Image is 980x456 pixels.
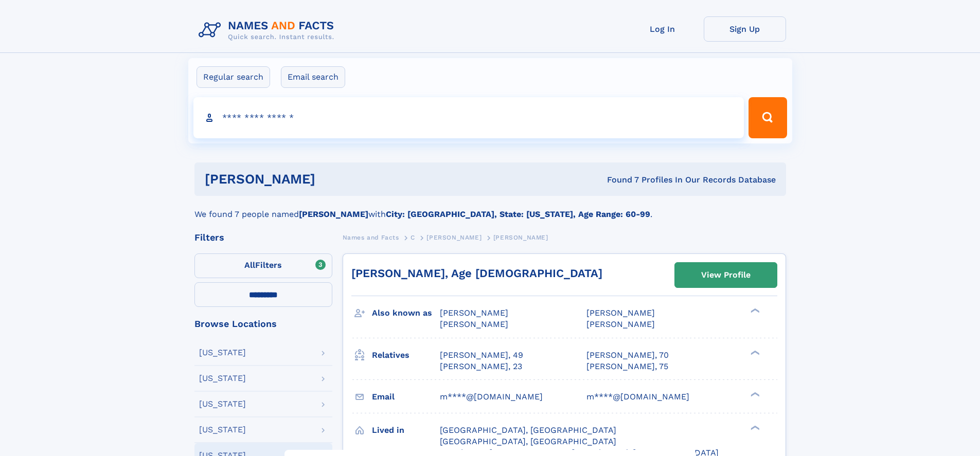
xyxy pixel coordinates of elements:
[426,234,482,241] span: [PERSON_NAME]
[386,209,650,219] b: City: [GEOGRAPHIC_DATA], State: [US_STATE], Age Range: 60-99
[199,400,246,408] div: [US_STATE]
[299,209,368,219] b: [PERSON_NAME]
[748,349,760,356] div: ❯
[244,260,255,270] span: All
[372,304,440,322] h3: Also known as
[748,424,760,431] div: ❯
[351,267,602,280] a: [PERSON_NAME], Age [DEMOGRAPHIC_DATA]
[493,234,548,241] span: [PERSON_NAME]
[440,425,616,435] span: [GEOGRAPHIC_DATA], [GEOGRAPHIC_DATA]
[194,16,343,44] img: Logo Names and Facts
[343,231,399,244] a: Names and Facts
[372,422,440,439] h3: Lived in
[205,173,461,186] h1: [PERSON_NAME]
[193,97,744,138] input: search input
[586,319,655,329] span: [PERSON_NAME]
[426,231,482,244] a: [PERSON_NAME]
[621,16,704,42] a: Log In
[440,436,616,446] span: [GEOGRAPHIC_DATA], [GEOGRAPHIC_DATA]
[199,349,246,357] div: [US_STATE]
[701,263,751,287] div: View Profile
[372,346,440,364] h3: Relatives
[194,319,332,329] div: Browse Locations
[197,66,270,88] label: Regular search
[194,233,332,242] div: Filters
[748,307,760,314] div: ❯
[199,374,246,382] div: [US_STATE]
[675,263,777,287] a: View Profile
[749,97,787,138] button: Search Button
[440,361,522,372] a: [PERSON_NAME], 23
[586,361,668,372] a: [PERSON_NAME], 75
[748,391,760,397] div: ❯
[440,319,508,329] span: [PERSON_NAME]
[440,308,508,318] span: [PERSON_NAME]
[199,426,246,434] div: [US_STATE]
[411,234,415,241] span: C
[372,388,440,406] h3: Email
[586,350,669,361] a: [PERSON_NAME], 70
[281,66,345,88] label: Email search
[194,196,786,221] div: We found 7 people named with .
[411,231,415,244] a: C
[586,308,655,318] span: [PERSON_NAME]
[440,350,523,361] a: [PERSON_NAME], 49
[704,16,786,42] a: Sign Up
[194,253,332,278] label: Filters
[461,174,776,186] div: Found 7 Profiles In Our Records Database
